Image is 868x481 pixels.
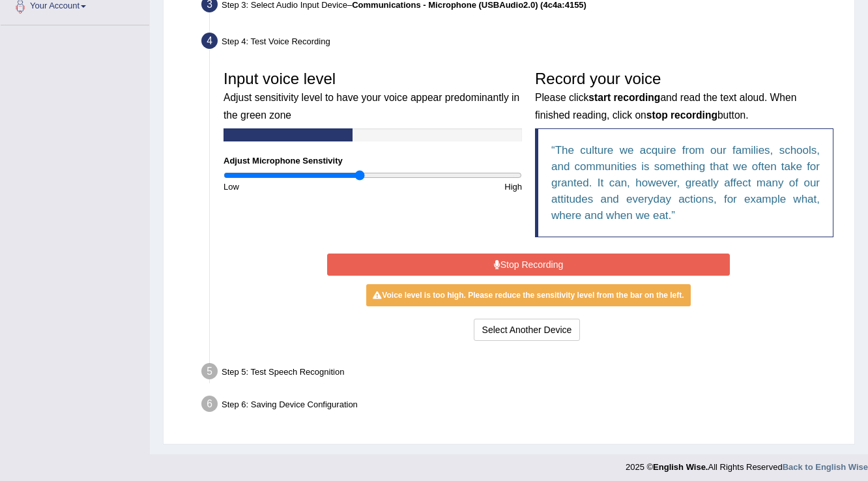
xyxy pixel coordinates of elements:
[224,154,343,167] label: Adjust Microphone Senstivity
[373,181,528,193] div: High
[224,70,522,122] h3: Input voice level
[474,319,581,341] button: Select Another Device
[195,392,848,420] div: Step 6: Saving Device Configuration
[551,144,820,222] q: The culture we acquire from our families, schools, and communities is something that we often tak...
[195,29,848,57] div: Step 4: Test Voice Recording
[653,462,708,472] strong: English Wise.
[588,92,660,103] b: start recording
[535,92,796,120] small: Please click and read the text aloud. When finished reading, click on button.
[366,284,690,306] div: Voice level is too high. Please reduce the sensitivity level from the bar on the left.
[783,462,868,472] a: Back to English Wise
[646,109,717,121] b: stop recording
[327,254,729,276] button: Stop Recording
[217,181,373,193] div: Low
[224,92,519,120] small: Adjust sensitivity level to have your voice appear predominantly in the green zone
[195,359,848,388] div: Step 5: Test Speech Recognition
[626,454,868,473] div: 2025 © All Rights Reserved
[535,70,833,122] h3: Record your voice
